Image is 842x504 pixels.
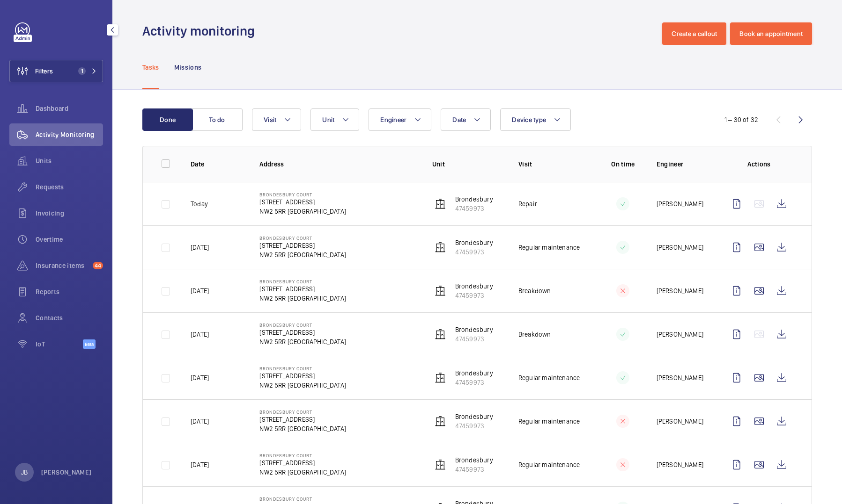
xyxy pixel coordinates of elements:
p: Visit [518,159,590,169]
p: On time [605,159,642,169]
p: [DATE] [191,417,209,426]
span: Insurance items [36,261,89,270]
p: NW2 5RR [GEOGRAPHIC_DATA] [259,337,346,346]
p: [DATE] [191,460,209,469]
p: NW2 5RR [GEOGRAPHIC_DATA] [259,207,346,216]
p: Regular maintenance [518,460,580,469]
p: 47459973 [455,465,493,474]
span: Reports [36,287,103,296]
p: [STREET_ADDRESS] [259,371,346,381]
button: Unit [310,108,359,131]
p: JB [21,468,28,477]
p: Brondesbury Court [259,192,346,197]
img: elevator.svg [435,416,446,427]
p: Engineer [657,159,710,169]
p: Brondesbury Court [259,409,346,415]
p: 47459973 [455,247,493,257]
span: Requests [36,182,103,192]
span: 1 [78,67,86,75]
p: Brondesbury Court [259,496,346,502]
span: Date [452,116,466,123]
p: Brondesbury [455,455,493,465]
img: elevator.svg [435,329,446,340]
p: Unit [432,159,503,169]
p: Date [191,159,244,169]
p: Brondesbury Court [259,279,346,284]
p: NW2 5RR [GEOGRAPHIC_DATA] [259,250,346,259]
p: [STREET_ADDRESS] [259,284,346,294]
p: Brondesbury Court [259,453,346,458]
img: elevator.svg [435,372,446,383]
span: Units [36,156,103,166]
p: Brondesbury [455,194,493,204]
p: [PERSON_NAME] [657,417,703,426]
button: Book an appointment [730,22,812,45]
span: Filters [35,66,53,76]
span: Engineer [380,116,406,123]
p: Regular maintenance [518,417,580,426]
p: NW2 5RR [GEOGRAPHIC_DATA] [259,468,346,477]
span: Invoicing [36,209,103,218]
p: 47459973 [455,204,493,213]
p: NW2 5RR [GEOGRAPHIC_DATA] [259,424,346,433]
span: 44 [93,262,103,269]
button: To do [192,108,243,131]
p: Brondesbury [455,368,493,378]
p: Brondesbury [455,281,493,291]
p: [PERSON_NAME] [657,373,703,382]
p: NW2 5RR [GEOGRAPHIC_DATA] [259,294,346,303]
p: NW2 5RR [GEOGRAPHIC_DATA] [259,381,346,390]
button: Device type [500,108,571,131]
button: Visit [252,108,301,131]
img: elevator.svg [435,242,446,253]
button: Done [142,108,193,131]
span: Unit [322,116,334,123]
p: [DATE] [191,330,209,339]
span: Dashboard [36,104,103,113]
p: 47459973 [455,421,493,431]
div: 1 – 30 of 32 [724,115,758,124]
p: [STREET_ADDRESS] [259,458,346,468]
p: [STREET_ADDRESS] [259,197,346,207]
p: [PERSON_NAME] [657,330,703,339]
img: elevator.svg [435,198,446,209]
span: Overtime [36,235,103,244]
p: [DATE] [191,373,209,382]
p: Brondesbury [455,325,493,334]
button: Create a callout [662,22,726,45]
p: 47459973 [455,378,493,387]
p: Missions [174,63,202,72]
button: Date [441,108,491,131]
h1: Activity monitoring [142,22,260,40]
p: Brondesbury [455,412,493,421]
p: [DATE] [191,243,209,252]
p: Brondesbury Court [259,366,346,371]
p: Brondesbury Court [259,235,346,241]
p: Brondesbury [455,238,493,247]
p: Actions [725,159,793,169]
p: Breakdown [518,330,551,339]
p: [STREET_ADDRESS] [259,415,346,424]
p: Regular maintenance [518,243,580,252]
p: [PERSON_NAME] [41,468,92,477]
p: Brondesbury Court [259,322,346,328]
p: [PERSON_NAME] [657,286,703,295]
span: Activity Monitoring [36,130,103,139]
p: [DATE] [191,286,209,295]
p: Regular maintenance [518,373,580,382]
p: [STREET_ADDRESS] [259,328,346,337]
img: elevator.svg [435,459,446,470]
span: Contacts [36,313,103,323]
p: [PERSON_NAME] [657,460,703,469]
p: [PERSON_NAME] [657,199,703,209]
p: Address [259,159,417,169]
span: Visit [264,116,276,123]
p: [STREET_ADDRESS] [259,241,346,250]
p: Tasks [142,63,159,72]
span: Beta [83,339,96,349]
p: Breakdown [518,286,551,295]
img: elevator.svg [435,285,446,296]
p: Repair [518,199,537,209]
p: 47459973 [455,334,493,344]
p: Today [191,199,208,209]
